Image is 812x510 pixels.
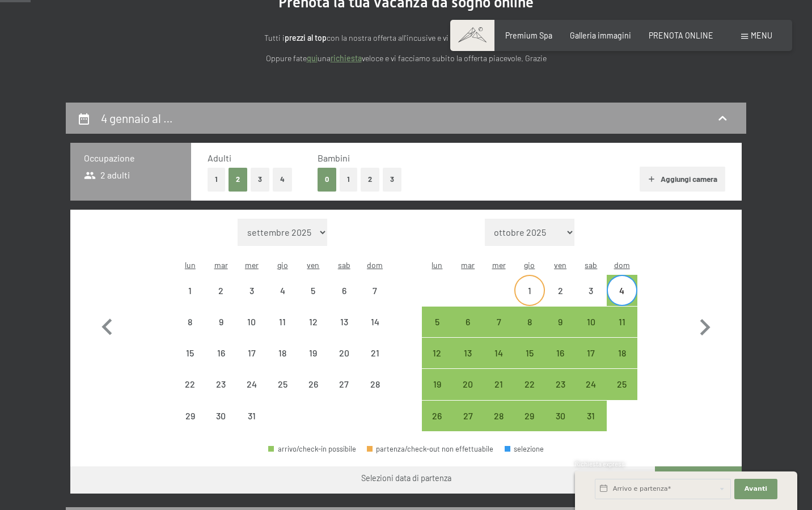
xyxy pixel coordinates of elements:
[422,307,452,337] div: Mon Jan 05 2026
[175,369,205,399] div: partenza/check-out non effettuabile
[206,411,235,440] div: 30
[175,307,205,337] div: partenza/check-out non effettuabile
[607,275,637,305] div: Sun Jan 04 2026
[576,401,606,431] div: partenza/check-out possibile
[267,369,298,399] div: partenza/check-out non effettuabile
[545,369,576,399] div: Fri Jan 23 2026
[238,348,266,377] div: 17
[176,411,204,440] div: 29
[331,53,362,63] a: richiesta
[299,380,327,408] div: 26
[608,380,636,408] div: 25
[208,152,231,163] span: Adulti
[483,401,514,431] div: partenza/check-out possibile
[452,307,483,337] div: Tue Jan 06 2026
[608,286,636,314] div: 4
[298,307,328,337] div: partenza/check-out non effettuabile
[329,307,360,337] div: partenza/check-out non effettuabile
[236,369,267,399] div: partenza/check-out non effettuabile
[570,31,631,40] a: Galleria immagini
[318,152,350,163] span: Bambini
[484,411,513,440] div: 28
[514,307,545,337] div: partenza/check-out possibile
[267,369,298,399] div: Thu Dec 25 2025
[214,260,228,270] abbr: martedì
[452,369,483,399] div: partenza/check-out possibile
[422,369,452,399] div: partenza/check-out possibile
[608,317,636,346] div: 11
[267,338,298,368] div: partenza/check-out non effettuabile
[205,338,236,368] div: partenza/check-out non effettuabile
[206,286,235,314] div: 2
[577,411,605,440] div: 31
[546,317,574,346] div: 9
[238,411,266,440] div: 31
[576,307,606,337] div: Sat Jan 10 2026
[298,338,328,368] div: partenza/check-out non effettuabile
[515,317,544,346] div: 8
[545,401,576,431] div: Fri Jan 30 2026
[205,401,236,431] div: Tue Dec 30 2025
[298,275,328,305] div: partenza/check-out non effettuabile
[576,275,606,305] div: Sat Jan 03 2026
[524,260,535,270] abbr: giovedì
[298,369,328,399] div: partenza/check-out non effettuabile
[175,338,205,368] div: partenza/check-out non effettuabile
[268,286,297,314] div: 4
[546,348,574,377] div: 16
[229,168,247,191] button: 2
[175,401,205,431] div: Mon Dec 29 2025
[176,348,204,377] div: 15
[361,348,389,377] div: 21
[577,286,605,314] div: 3
[338,260,350,270] abbr: sabato
[554,260,566,270] abbr: venerdì
[268,317,297,346] div: 11
[175,338,205,368] div: Mon Dec 15 2025
[205,307,236,337] div: partenza/check-out non effettuabile
[318,168,336,191] button: 0
[361,380,389,408] div: 28
[545,275,576,305] div: partenza/check-out non effettuabile
[267,307,298,337] div: Thu Dec 11 2025
[330,380,358,408] div: 27
[734,479,777,499] button: Avanti
[607,307,637,337] div: partenza/check-out possibile
[206,348,235,377] div: 16
[236,369,267,399] div: Wed Dec 24 2025
[175,275,205,305] div: Mon Dec 01 2025
[367,445,494,453] div: partenza/check-out non effettuabile
[176,380,204,408] div: 22
[236,338,267,368] div: Wed Dec 17 2025
[360,369,390,399] div: Sun Dec 28 2025
[329,307,360,337] div: Sat Dec 13 2025
[484,348,513,377] div: 14
[514,275,545,305] div: partenza/check-out non effettuabile
[607,338,637,368] div: Sun Jan 18 2026
[483,338,514,368] div: partenza/check-out possibile
[298,338,328,368] div: Fri Dec 19 2025
[361,286,389,314] div: 7
[267,275,298,305] div: partenza/check-out non effettuabile
[361,473,451,484] div: Selezioni data di partenza
[514,338,545,368] div: partenza/check-out possibile
[185,260,196,270] abbr: lunedì
[577,348,605,377] div: 17
[101,111,173,125] h2: 4 gennaio al …
[360,307,390,337] div: partenza/check-out non effettuabile
[515,411,544,440] div: 29
[422,307,452,337] div: partenza/check-out possibile
[206,380,235,408] div: 23
[298,369,328,399] div: Fri Dec 26 2025
[607,369,637,399] div: Sun Jan 25 2026
[307,260,319,270] abbr: venerdì
[545,338,576,368] div: partenza/check-out possibile
[745,484,767,494] span: Avanti
[546,286,574,314] div: 2
[454,348,482,377] div: 13
[329,338,360,368] div: Sat Dec 20 2025
[505,31,552,40] span: Premium Spa
[361,168,379,191] button: 2
[452,338,483,368] div: Tue Jan 13 2026
[545,307,576,337] div: partenza/check-out possibile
